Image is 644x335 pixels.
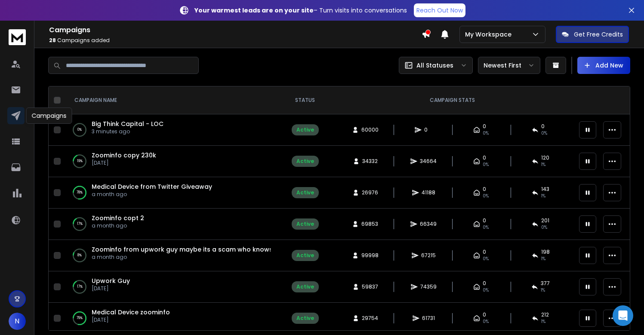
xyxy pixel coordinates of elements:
[296,315,314,322] div: Active
[296,221,314,227] div: Active
[92,317,170,323] p: [DATE]
[77,283,83,291] p: 17 %
[422,189,435,196] span: 41188
[64,177,279,209] td: 78%Medical Device from Twitter Giveawaya month ago
[556,26,629,43] button: Get Free Credits
[541,161,545,168] span: 1 %
[613,305,633,326] div: Open Intercom Messenger
[483,249,486,255] span: 0
[9,313,26,330] button: N
[362,315,378,322] span: 29754
[361,252,379,259] span: 99998
[541,123,545,130] span: 0
[92,222,144,229] p: a month ago
[421,252,436,259] span: 67215
[77,251,82,260] p: 8 %
[64,146,279,177] td: 19%Zoominfo copy 230k[DATE]
[483,186,486,193] span: 0
[64,209,279,240] td: 17%Zoominfo copt 2a month ago
[49,25,422,35] h1: Campaigns
[49,37,422,44] p: Campaigns added
[541,249,550,255] span: 198
[9,29,26,45] img: logo
[92,285,130,292] p: [DATE]
[483,280,486,287] span: 0
[49,37,56,44] span: 28
[541,217,549,224] span: 201
[77,126,82,134] p: 0 %
[92,254,271,261] p: a month ago
[483,130,489,137] span: 0%
[92,214,144,222] a: Zoominfo copt 2
[483,318,489,325] span: 0%
[465,30,515,39] p: My Workspace
[92,245,273,254] a: Zoominfo from upwork guy maybe its a scam who knows
[577,57,630,74] button: Add New
[541,280,550,287] span: 377
[483,217,486,224] span: 0
[483,311,486,318] span: 0
[422,315,435,322] span: 61731
[64,271,279,303] td: 17%Upwork Guy[DATE]
[26,108,72,124] div: Campaigns
[420,158,437,165] span: 34664
[296,189,314,196] div: Active
[361,221,378,227] span: 69853
[92,308,170,317] a: Medical Device zoominfo
[483,193,489,200] span: 0%
[194,6,314,15] strong: Your warmest leads are on your site
[362,283,378,290] span: 59837
[362,189,378,196] span: 26976
[424,126,433,133] span: 0
[64,86,279,114] th: CAMPAIGN NAME
[420,221,437,227] span: 66349
[362,158,378,165] span: 34332
[420,283,437,290] span: 74359
[541,186,549,193] span: 143
[478,57,540,74] button: Newest First
[483,123,486,130] span: 0
[92,151,156,160] a: Zoominfo copy 230k
[77,220,83,228] p: 17 %
[541,287,545,294] span: 1 %
[296,158,314,165] div: Active
[92,182,212,191] a: Medical Device from Twitter Giveaway
[64,114,279,146] td: 0%Big Think Capital - LOC3 minutes ago
[296,283,314,290] div: Active
[92,160,156,166] p: [DATE]
[64,303,279,334] td: 79%Medical Device zoominfo[DATE]
[77,314,83,323] p: 79 %
[92,128,163,135] p: 3 minutes ago
[416,61,453,70] p: All Statuses
[541,318,545,325] span: 1 %
[296,126,314,133] div: Active
[541,224,547,231] span: 0 %
[64,240,279,271] td: 8%Zoominfo from upwork guy maybe its a scam who knowsa month ago
[279,86,331,114] th: STATUS
[416,6,463,15] p: Reach Out Now
[541,193,545,200] span: 1 %
[541,154,549,161] span: 120
[541,130,547,137] span: 0%
[483,287,489,294] span: 0%
[77,157,83,166] p: 19 %
[483,161,489,168] span: 0%
[483,154,486,161] span: 0
[92,277,130,285] a: Upwork Guy
[541,311,549,318] span: 212
[194,6,407,15] p: – Turn visits into conversations
[92,120,163,128] a: Big Think Capital - LOC
[541,255,545,262] span: 1 %
[361,126,379,133] span: 60000
[331,86,574,114] th: CAMPAIGN STATS
[77,188,83,197] p: 78 %
[483,255,489,262] span: 0%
